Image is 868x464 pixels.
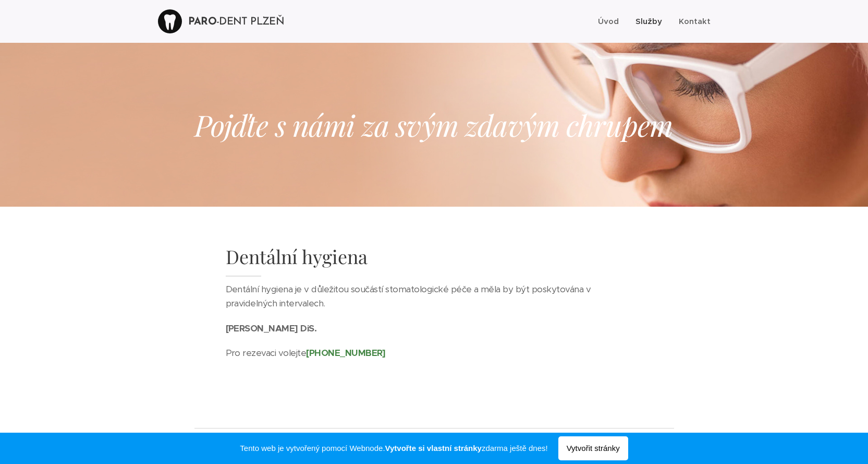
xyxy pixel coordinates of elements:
[194,105,673,144] em: Pojďte s námi za svým zdavým chrupem
[226,282,643,322] p: Dentální hygiena je v důležitou součástí stomatologické péče a měla by být poskytována v pravidel...
[679,16,711,26] span: Kontakt
[635,16,662,26] span: Služby
[240,442,547,455] span: Tento web je vytvořený pomocí Webnode. zdarma ještě dnes!
[385,444,482,453] strong: Vytvořte si vlastní stránky
[226,244,643,277] h1: Dentální hygiena
[558,436,628,460] span: Vytvořit stránky
[306,347,386,359] strong: [PHONE_NUMBER]
[595,8,711,34] ul: Menu
[598,16,619,26] span: Úvod
[226,346,643,361] p: Pro rezevaci volejte
[226,323,317,334] strong: [PERSON_NAME] DiS.
[158,8,287,35] a: PARO-DENT PLZEŇ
